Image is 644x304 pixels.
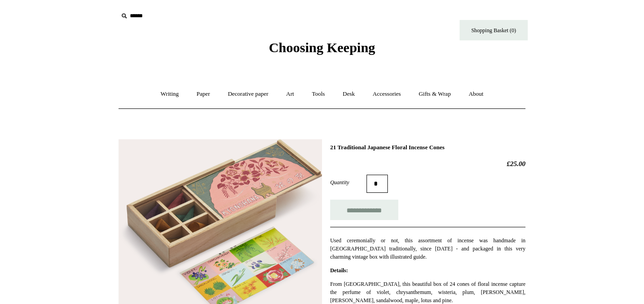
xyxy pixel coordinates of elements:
[460,20,528,40] a: Shopping Basket (0)
[411,82,459,106] a: Gifts & Wrap
[304,82,333,106] a: Tools
[153,82,187,106] a: Writing
[330,178,367,186] label: Quantity
[269,40,375,55] span: Choosing Keeping
[188,82,218,106] a: Paper
[220,82,277,106] a: Decorative paper
[335,82,363,106] a: Desk
[461,82,492,106] a: About
[269,47,375,54] a: Choosing Keeping
[330,160,525,168] h2: £25.00
[330,267,348,274] strong: Details:
[330,236,525,261] p: Used ceremonially or not, this assortment of incense was handmade in [GEOGRAPHIC_DATA] traditiona...
[365,82,409,106] a: Accessories
[330,144,525,151] h1: 21 Traditional Japanese Floral Incense Cones
[278,82,302,106] a: Art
